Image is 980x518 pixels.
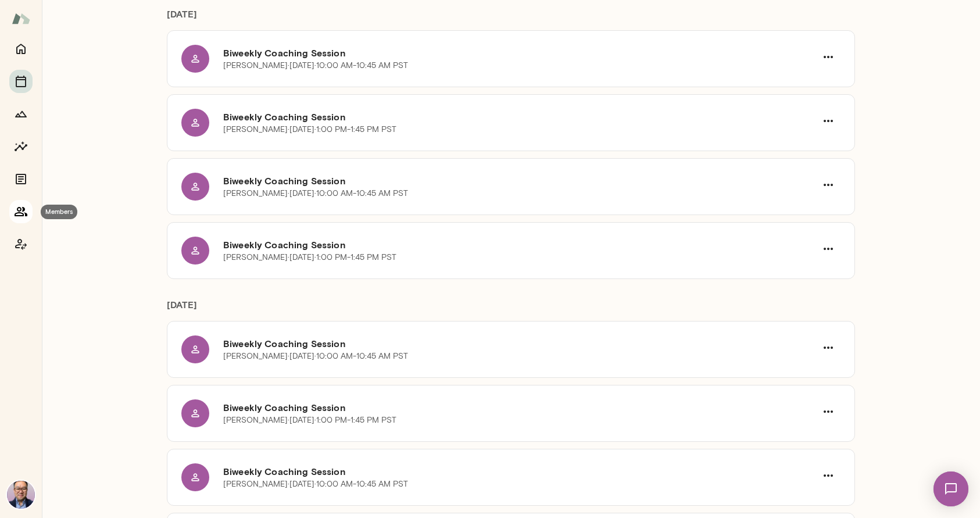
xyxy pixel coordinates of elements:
[223,110,816,124] h6: Biweekly Coaching Session
[9,70,33,93] button: Sessions
[223,415,396,426] p: [PERSON_NAME] · [DATE] · 1:00 PM-1:45 PM PST
[223,174,816,188] h6: Biweekly Coaching Session
[223,188,408,199] p: [PERSON_NAME] · [DATE] · 10:00 AM-10:45 AM PST
[223,252,396,263] p: [PERSON_NAME] · [DATE] · 1:00 PM-1:45 PM PST
[7,481,35,509] img: Valentin Wu
[9,135,33,158] button: Insights
[167,7,855,30] h6: [DATE]
[223,478,408,490] p: [PERSON_NAME] · [DATE] · 10:00 AM-10:45 AM PST
[223,46,816,60] h6: Biweekly Coaching Session
[223,60,408,72] p: [PERSON_NAME] · [DATE] · 10:00 AM-10:45 AM PST
[223,401,816,415] h6: Biweekly Coaching Session
[9,167,33,191] button: Documents
[9,200,33,223] button: Members
[9,37,33,60] button: Home
[12,8,30,30] img: Mento
[223,238,816,252] h6: Biweekly Coaching Session
[41,205,77,219] div: Members
[223,351,408,362] p: [PERSON_NAME] · [DATE] · 10:00 AM-10:45 AM PST
[223,465,816,478] h6: Biweekly Coaching Session
[9,233,33,256] button: Coach app
[223,124,396,135] p: [PERSON_NAME] · [DATE] · 1:00 PM-1:45 PM PST
[9,102,33,126] button: Growth Plan
[223,337,816,351] h6: Biweekly Coaching Session
[167,298,855,321] h6: [DATE]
